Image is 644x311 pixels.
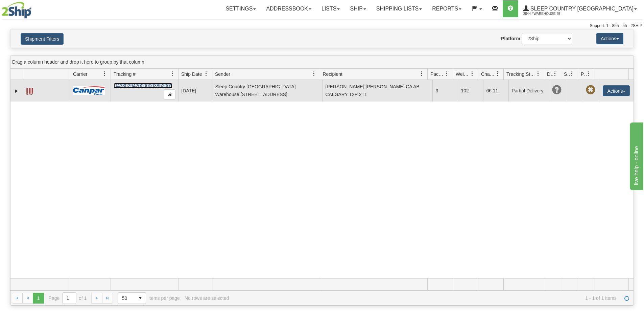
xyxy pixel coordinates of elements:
img: 14 - Canpar [73,86,105,95]
button: Actions [596,33,623,44]
a: Sleep Country [GEOGRAPHIC_DATA] 2044 / Warehouse 95 [518,0,642,17]
td: 102 [458,80,483,102]
td: 66.11 [483,80,508,102]
a: Addressbook [261,0,316,17]
span: Shipment Issues [564,71,570,77]
a: Tracking # filter column settings [167,68,178,80]
span: Delivery Status [547,71,553,77]
a: Carrier filter column settings [99,68,111,80]
div: No rows are selected [185,295,229,301]
span: Packages [430,71,445,77]
label: Platform [501,35,520,42]
a: Recipient filter column settings [416,68,427,80]
td: 3 [432,80,458,102]
span: items per page [118,292,180,304]
a: Weight filter column settings [467,68,478,80]
span: Page sizes drop down [118,292,146,304]
a: Label [26,85,33,96]
a: Lists [316,0,345,17]
td: Sleep Country [GEOGRAPHIC_DATA] Warehouse [STREET_ADDRESS] [212,80,322,102]
button: Actions [603,85,630,96]
div: live help - online [5,4,63,12]
td: [PERSON_NAME] [PERSON_NAME] CA AB CALGARY T2P 2T1 [322,80,432,102]
span: Sleep Country [GEOGRAPHIC_DATA] [529,6,634,12]
a: Tracking Status filter column settings [532,68,544,80]
iframe: chat widget [628,121,643,190]
span: Weight [456,71,470,77]
img: logo2044.jpg [2,2,31,19]
a: Packages filter column settings [441,68,453,80]
div: grid grouping header [10,55,634,69]
span: Recipient [323,71,342,77]
a: Sender filter column settings [308,68,320,80]
span: Carrier [73,71,88,77]
a: Shipment Issues filter column settings [566,68,578,80]
a: Reports [427,0,467,17]
span: Pickup Status [581,71,587,77]
a: Ship Date filter column settings [200,68,212,80]
a: Ship [345,0,371,17]
span: 2044 / Warehouse 95 [523,10,574,17]
span: Unknown [552,85,562,95]
span: Sender [215,71,230,77]
div: Support: 1 - 855 - 55 - 2SHIP [2,23,642,29]
button: Copy to clipboard [164,89,175,99]
a: Shipping lists [371,0,427,17]
span: Page 1 [33,293,44,304]
a: Delivery Status filter column settings [549,68,561,80]
td: [DATE] [178,80,212,102]
a: Refresh [621,293,632,304]
span: Page of 1 [49,292,87,304]
a: Settings [220,0,261,17]
span: Charge [481,71,495,77]
span: Tracking # [114,71,136,77]
td: Partial Delivery [508,80,549,102]
span: Pickup Not Assigned [586,85,595,95]
a: D433029420000003852001 [114,83,172,88]
span: Ship Date [181,71,202,77]
a: Expand [13,88,20,94]
span: 50 [122,295,131,302]
a: Charge filter column settings [492,68,503,80]
span: select [135,293,146,304]
input: Page 1 [63,293,76,304]
a: Pickup Status filter column settings [583,68,595,80]
span: Tracking Status [506,71,536,77]
button: Shipment Filters [21,33,64,45]
span: 1 - 1 of 1 items [234,295,617,301]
